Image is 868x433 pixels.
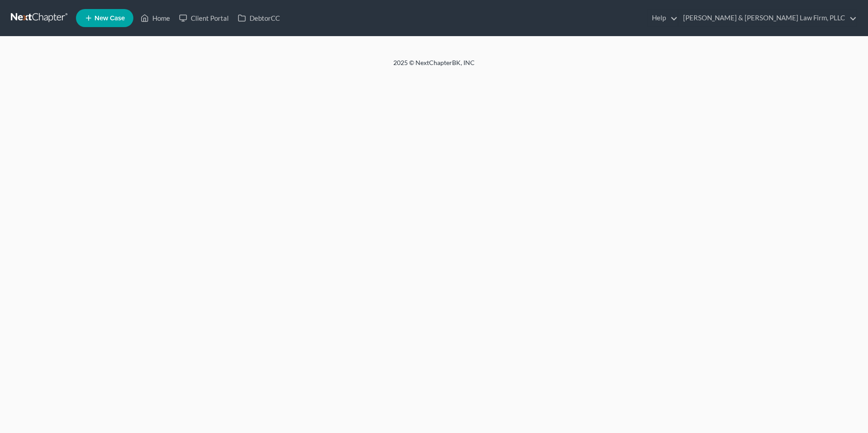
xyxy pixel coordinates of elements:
a: [PERSON_NAME] & [PERSON_NAME] Law Firm, PLLC [679,10,857,26]
a: Home [136,10,175,26]
div: 2025 © NextChapterBK, INC [176,58,692,74]
a: DebtorCC [233,10,284,26]
a: Client Portal [175,10,233,26]
new-legal-case-button: New Case [76,9,133,27]
a: Help [647,10,678,26]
